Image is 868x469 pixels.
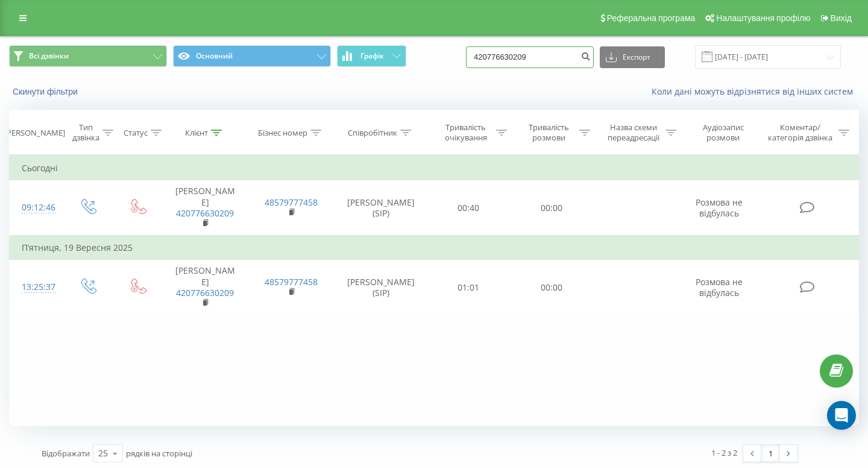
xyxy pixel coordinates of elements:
span: Розмова не відбулась [696,276,743,298]
div: 13:25:37 [22,275,51,299]
div: Клієнт [185,128,208,138]
button: Графік [337,45,406,67]
a: Коли дані можуть відрізнятися вiд інших систем [652,86,859,97]
div: Open Intercom Messenger [827,401,856,430]
div: Статус [124,128,148,138]
div: 25 [98,447,108,459]
button: Основний [173,45,331,67]
a: 420776630209 [176,287,234,298]
input: Пошук за номером [466,46,594,68]
span: Налаштування профілю [716,13,810,23]
td: П’ятниця, 19 Вересня 2025 [10,236,859,260]
span: Графік [360,52,384,60]
a: 48579777458 [265,276,318,288]
div: Бізнес номер [258,128,307,138]
td: 00:40 [427,180,511,236]
span: Вихід [831,13,852,23]
td: [PERSON_NAME] (SIP) [335,260,427,315]
td: [PERSON_NAME] [162,180,248,236]
a: 1 [761,445,779,462]
div: 1 - 2 з 2 [711,447,737,459]
td: 00:00 [510,260,593,315]
div: [PERSON_NAME] [4,128,65,138]
td: [PERSON_NAME] (SIP) [335,180,427,236]
td: 00:00 [510,180,593,236]
span: Реферальна програма [607,13,696,23]
div: Тип дзвінка [72,122,99,143]
div: Тривалість очікування [438,122,494,143]
div: Аудіозапис розмови [690,122,756,143]
a: 48579777458 [265,197,318,208]
a: 420776630209 [176,207,234,219]
div: Назва схеми переадресації [604,122,662,143]
td: [PERSON_NAME] [162,260,248,315]
span: Всі дзвінки [29,51,69,61]
div: 09:12:46 [22,196,51,219]
button: Експорт [600,46,665,68]
div: Коментар/категорія дзвінка [765,122,835,143]
span: Відображати [42,448,90,459]
button: Всі дзвінки [9,45,167,67]
span: Розмова не відбулась [696,197,743,219]
div: Співробітник [348,128,397,138]
div: Тривалість розмови [521,122,576,143]
td: Сьогодні [10,156,859,180]
span: рядків на сторінці [126,448,192,459]
td: 01:01 [427,260,511,315]
button: Скинути фільтри [9,86,84,97]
